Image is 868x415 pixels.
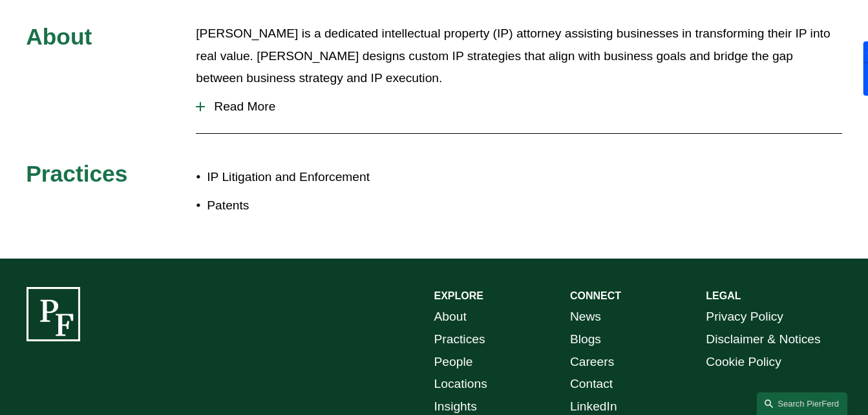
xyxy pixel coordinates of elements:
[207,166,434,189] p: IP Litigation and Enforcement
[570,373,613,396] a: Contact
[434,306,467,328] a: About
[207,195,434,217] p: Patents
[706,306,783,328] a: Privacy Policy
[570,351,614,374] a: Careers
[196,23,842,90] p: [PERSON_NAME] is a dedicated intellectual property (IP) attorney assisting businesses in transfor...
[706,351,781,374] a: Cookie Policy
[196,90,842,123] button: Read More
[434,351,473,374] a: People
[26,161,127,186] span: Practices
[434,328,485,351] a: Practices
[570,306,601,328] a: News
[570,290,621,301] strong: CONNECT
[706,290,741,301] strong: LEGAL
[434,290,483,301] strong: EXPLORE
[570,328,601,351] a: Blogs
[757,392,847,415] a: Search this site
[434,373,487,396] a: Locations
[205,100,842,114] span: Read More
[26,24,92,49] span: About
[706,328,820,351] a: Disclaimer & Notices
